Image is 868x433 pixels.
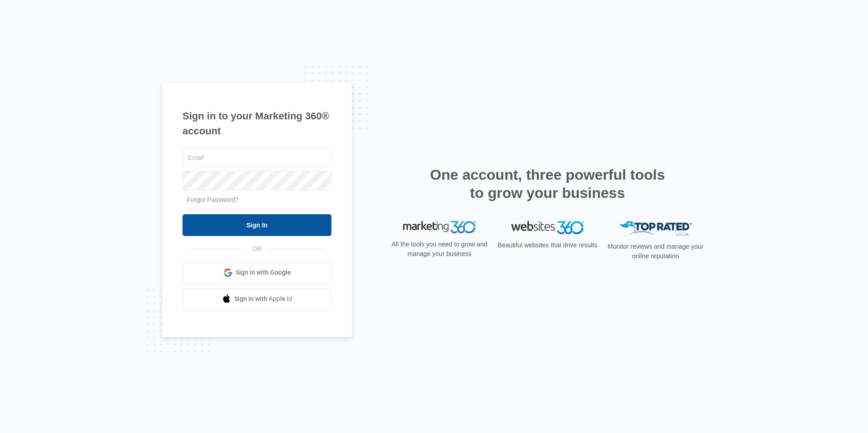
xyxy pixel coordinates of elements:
[605,242,706,261] p: Monitor reviews and manage your online reputation
[182,108,331,138] h1: Sign in to your Marketing 360® account
[619,221,692,236] img: Top Rated Local
[182,262,331,284] a: Sign in with Google
[246,244,268,254] span: OR
[182,288,331,310] a: Sign in with Apple Id
[182,214,331,236] input: Sign In
[497,241,598,250] p: Beautiful websites that drive results
[187,196,239,203] a: Forgot Password?
[234,294,292,304] span: Sign in with Apple Id
[403,221,476,234] img: Marketing 360
[511,221,584,234] img: Websites 360
[182,148,331,167] input: Email
[236,268,291,277] span: Sign in with Google
[389,240,490,259] p: All the tools you need to grow and manage your business
[427,166,668,202] h2: One account, three powerful tools to grow your business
